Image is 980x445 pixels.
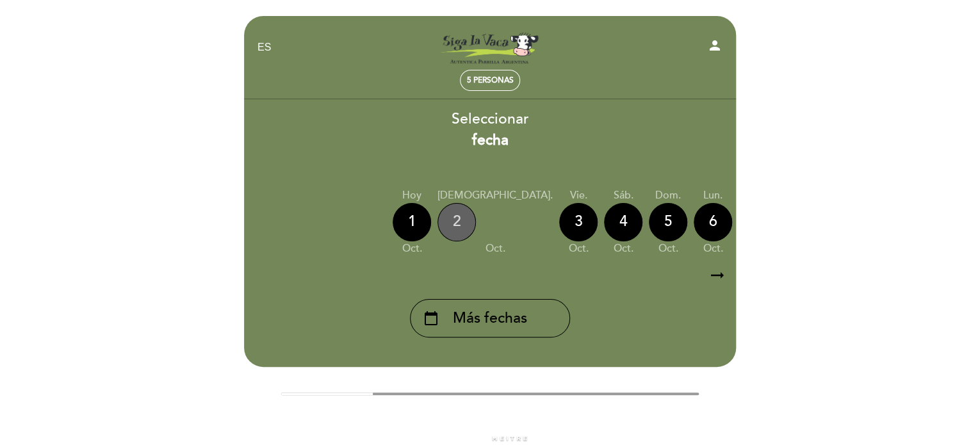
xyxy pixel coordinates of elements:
[604,241,642,256] div: oct.
[437,241,553,256] div: oct.
[467,76,514,85] span: 5 personas
[559,203,598,241] div: 3
[559,241,598,256] div: oct.
[707,38,723,53] i: person
[649,241,687,256] div: oct.
[453,308,527,329] span: Más fechas
[491,435,528,442] img: MEITRE
[649,203,687,241] div: 5
[423,307,439,329] i: calendar_today
[708,262,727,289] i: arrow_right_alt
[694,241,732,256] div: oct.
[559,188,598,203] div: vie.
[707,38,723,58] button: person
[393,241,431,256] div: oct.
[694,188,732,203] div: lun.
[281,401,297,417] i: arrow_backward
[410,30,570,65] a: Siga la vaca [GEOGRAPHIC_DATA][PERSON_NAME]
[649,188,687,203] div: dom.
[393,188,431,203] div: Hoy
[243,109,737,151] div: Seleccionar
[604,188,642,203] div: sáb.
[437,188,553,203] div: [DEMOGRAPHIC_DATA].
[452,434,528,443] a: powered by
[694,203,732,241] div: 6
[452,434,488,443] span: powered by
[393,203,431,241] div: 1
[604,203,642,241] div: 4
[437,203,476,241] div: 2
[472,131,509,149] b: fecha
